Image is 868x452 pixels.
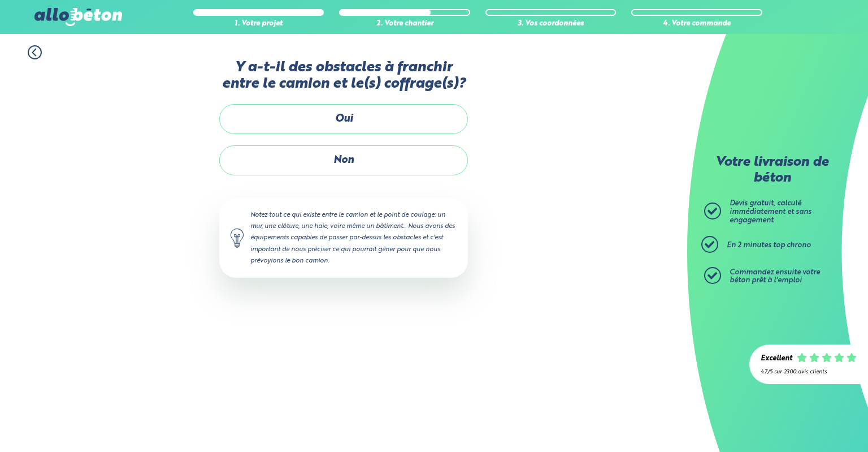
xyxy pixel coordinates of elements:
label: Non [219,145,468,175]
label: Y a-t-il des obstacles à franchir entre le camion et le(s) coffrage(s)? [219,59,468,93]
iframe: Help widget launcher [767,408,856,440]
div: Notez tout ce qui existe entre le camion et le point de coulage: un mur, une clôture, une haie, v... [219,198,468,278]
div: 1. Votre projet [193,20,324,28]
img: allobéton [34,8,121,26]
label: Oui [219,104,468,134]
div: 3. Vos coordonnées [485,20,617,28]
div: 4. Votre commande [631,20,762,28]
div: 2. Votre chantier [339,20,470,28]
